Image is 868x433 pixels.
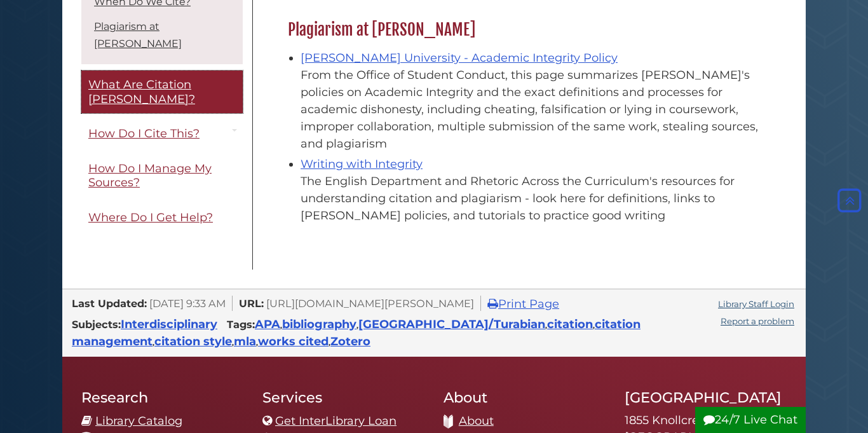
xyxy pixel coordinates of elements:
h2: About [444,388,606,406]
h2: Plagiarism at [PERSON_NAME] [281,20,768,40]
a: How Do I Manage My Sources? [81,155,243,197]
a: Zotero [330,334,370,348]
a: Plagiarism at [PERSON_NAME] [94,20,182,50]
a: What Are Citation [PERSON_NAME]? [81,71,243,113]
a: Interdisciplinary [121,317,217,331]
h2: Research [81,388,243,406]
div: From the Office of Student Conduct, this page summarizes [PERSON_NAME]'s policies on Academic Int... [301,67,761,153]
a: works cited [258,334,329,348]
a: Where Do I Get Help? [81,203,243,232]
a: Back to Top [834,193,865,207]
span: Subjects: [72,318,121,331]
span: Where Do I Get Help? [88,210,213,224]
a: citation style [154,334,232,348]
button: 24/7 Live Chat [695,407,806,433]
a: citation [547,317,593,331]
span: Tags: [227,318,255,331]
a: Library Staff Login [718,299,794,309]
a: How Do I Cite This? [81,120,243,148]
h2: Services [262,388,424,406]
i: Print Page [487,298,498,310]
span: URL: [239,297,264,310]
a: Writing with Integrity [301,157,423,171]
a: Get InterLibrary Loan [275,414,397,428]
a: mla [234,334,256,348]
a: Library Catalog [95,414,182,428]
a: [PERSON_NAME] University - Academic Integrity Policy [301,51,618,65]
a: bibliography [282,317,356,331]
a: APA [255,317,280,331]
a: Print Page [487,297,559,311]
div: The English Department and Rhetoric Across the Curriculum's resources for understanding citation ... [301,173,761,224]
span: How Do I Cite This? [88,127,200,141]
span: [URL][DOMAIN_NAME][PERSON_NAME] [266,297,474,310]
span: What Are Citation [PERSON_NAME]? [88,78,195,106]
a: Report a problem [721,316,794,326]
h2: [GEOGRAPHIC_DATA] [625,388,787,406]
a: [GEOGRAPHIC_DATA]/Turabian [358,317,545,331]
span: Last Updated: [72,297,147,310]
span: [DATE] 9:33 AM [149,297,226,310]
span: , , , , , , , , [72,321,641,347]
span: How Do I Manage My Sources? [88,162,212,190]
